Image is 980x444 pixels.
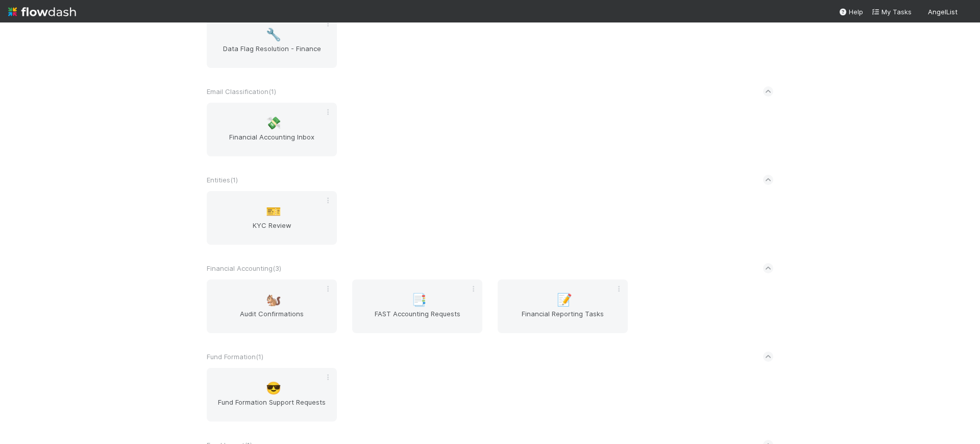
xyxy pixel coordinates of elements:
[266,116,281,130] span: 💸
[266,205,281,218] span: 🎫
[207,191,337,245] a: 🎫KYC Review
[266,382,281,395] span: 😎
[352,279,482,333] a: 📑FAST Accounting Requests
[502,309,624,329] span: Financial Reporting Tasks
[207,176,238,184] span: Entities ( 1 )
[356,309,478,329] span: FAST Accounting Requests
[211,397,333,417] span: Fund Formation Support Requests
[928,8,958,16] span: AngelList
[8,3,76,20] img: logo-inverted-e16ddd16eac7371096b0.svg
[207,103,337,156] a: 💸Financial Accounting Inbox
[211,43,333,64] span: Data Flag Resolution - Finance
[211,220,333,241] span: KYC Review
[871,7,912,17] a: My Tasks
[211,309,333,329] span: Audit Confirmations
[839,7,863,17] div: Help
[962,7,972,17] img: avatar_fee1282a-8af6-4c79-b7c7-bf2cfad99775.png
[207,87,276,96] span: Email Classification ( 1 )
[211,132,333,152] span: Financial Accounting Inbox
[557,293,572,307] span: 📝
[498,279,628,333] a: 📝Financial Reporting Tasks
[207,264,281,272] span: Financial Accounting ( 3 )
[411,293,427,307] span: 📑
[871,8,912,16] span: My Tasks
[266,293,281,307] span: 🐿️
[207,14,337,68] a: 🔧Data Flag Resolution - Finance
[207,279,337,333] a: 🐿️Audit Confirmations
[207,353,263,361] span: Fund Formation ( 1 )
[266,28,281,41] span: 🔧
[207,368,337,422] a: 😎Fund Formation Support Requests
